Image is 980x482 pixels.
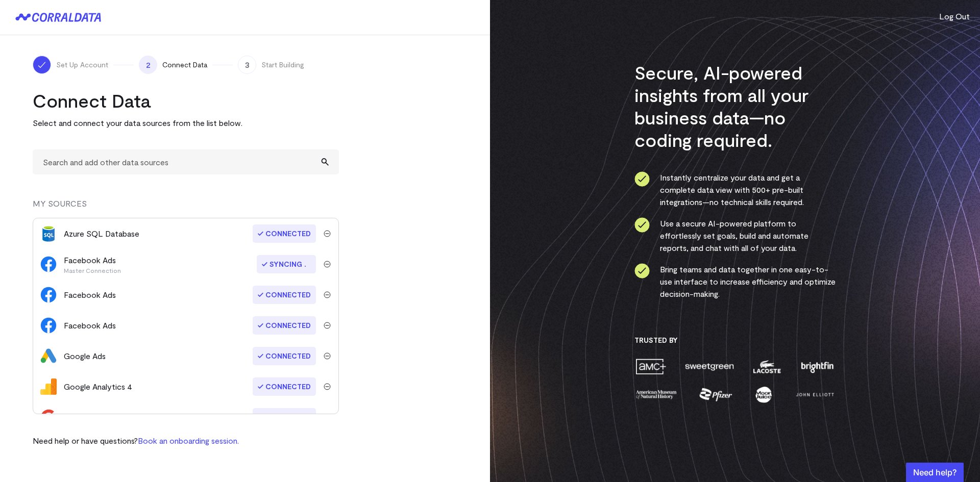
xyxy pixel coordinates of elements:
img: sweetgreen-1d1fb32c.png [684,358,735,375]
img: ico-check-circle-4b19435c.svg [634,263,650,278]
img: trash-40e54a27.svg [324,322,331,329]
h3: Trusted By [634,336,836,345]
div: Google Ads [64,350,106,362]
img: amc-0b11a8f1.png [634,358,667,375]
img: google_search_console-3467bcd2.svg [40,409,57,425]
span: Connected [253,347,316,365]
p: Select and connect your data sources from the list below. [33,117,339,129]
span: 2 [139,56,157,74]
span: Connected [253,224,316,243]
img: google_ads-c8121f33.png [40,348,57,364]
a: Book an onboarding session. [138,436,239,445]
img: pfizer-e137f5fc.png [698,386,733,403]
img: facebook_ads-56946ca1.svg [40,256,57,272]
div: Google Analytics 4 [64,380,132,393]
p: Master Connection [64,266,121,274]
img: trash-40e54a27.svg [324,383,331,390]
span: 3 [238,56,256,74]
button: Log Out [939,10,970,22]
span: Start Building [261,60,304,70]
span: Syncing [257,255,316,273]
img: trash-40e54a27.svg [324,230,331,237]
span: Set Up Account [56,60,108,70]
img: facebook_ads-56946ca1.svg [40,317,57,334]
div: Facebook Ads [64,319,116,332]
h3: Secure, AI-powered insights from all your business data—no coding required. [634,61,836,151]
span: Connected [253,316,316,335]
p: Need help or have questions? [33,435,239,447]
h2: Connect Data [33,89,339,112]
img: google_analytics_4-4ee20295.svg [40,378,57,395]
div: MY SOURCES [33,197,339,218]
span: Connect Data [162,60,207,70]
img: ico-check-white-5ff98cb1.svg [37,60,47,70]
span: Connected [253,377,316,396]
img: ico-check-circle-4b19435c.svg [634,217,650,233]
img: brightfin-a251e171.png [799,358,836,375]
div: Facebook Ads [64,254,121,274]
span: Connected [253,286,316,304]
img: trash-40e54a27.svg [324,352,331,360]
img: trash-40e54a27.svg [324,261,331,268]
img: amnh-5afada46.png [634,386,678,403]
li: Bring teams and data together in one easy-to-use interface to increase efficiency and optimize de... [634,263,836,300]
img: trash-40e54a27.svg [324,291,331,298]
img: moon-juice-c312e729.png [753,386,774,403]
img: john-elliott-25751c40.png [794,386,836,403]
img: lacoste-7a6b0538.png [752,358,782,375]
li: Use a secure AI-powered platform to effortlessly set goals, build and automate reports, and chat ... [634,217,836,254]
li: Instantly centralize your data and get a complete data view with 500+ pre-built integrations—no t... [634,171,836,208]
img: azure_sql_db-ac709f53.png [40,225,57,242]
img: ico-check-circle-4b19435c.svg [634,171,650,187]
div: Azure SQL Database [64,227,139,240]
img: facebook_ads-56946ca1.svg [40,287,57,303]
span: Connected [253,408,316,426]
div: Google Search Console [64,411,150,423]
input: Search and add other data sources [33,149,339,174]
div: Facebook Ads [64,289,116,301]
